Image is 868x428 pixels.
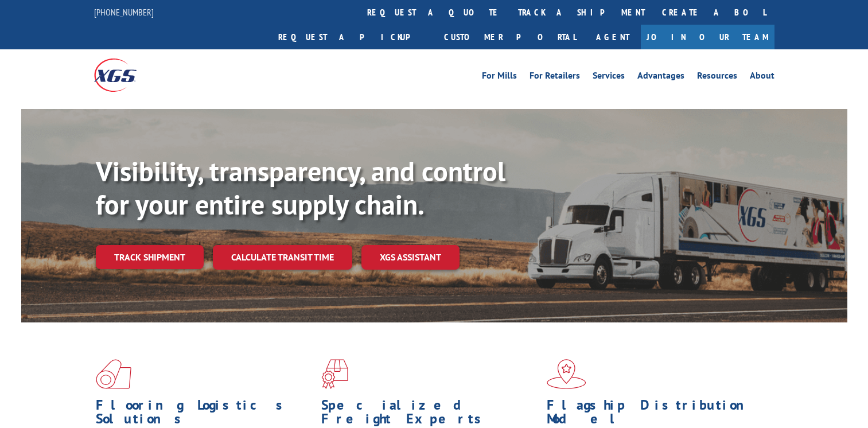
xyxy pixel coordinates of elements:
[585,25,641,49] a: Agent
[641,25,774,49] a: Join Our Team
[96,153,505,222] b: Visibility, transparency, and control for your entire supply chain.
[94,6,154,18] a: [PHONE_NUMBER]
[697,71,737,84] a: Resources
[482,71,517,84] a: For Mills
[593,71,625,84] a: Services
[750,71,774,84] a: About
[270,25,435,49] a: Request a pickup
[361,245,460,270] a: XGS ASSISTANT
[530,71,580,84] a: For Retailers
[96,245,204,269] a: Track shipment
[213,245,352,270] a: Calculate transit time
[321,359,348,389] img: xgs-icon-focused-on-flooring-red
[96,359,131,389] img: xgs-icon-total-supply-chain-intelligence-red
[435,25,585,49] a: Customer Portal
[637,71,684,84] a: Advantages
[547,359,586,389] img: xgs-icon-flagship-distribution-model-red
